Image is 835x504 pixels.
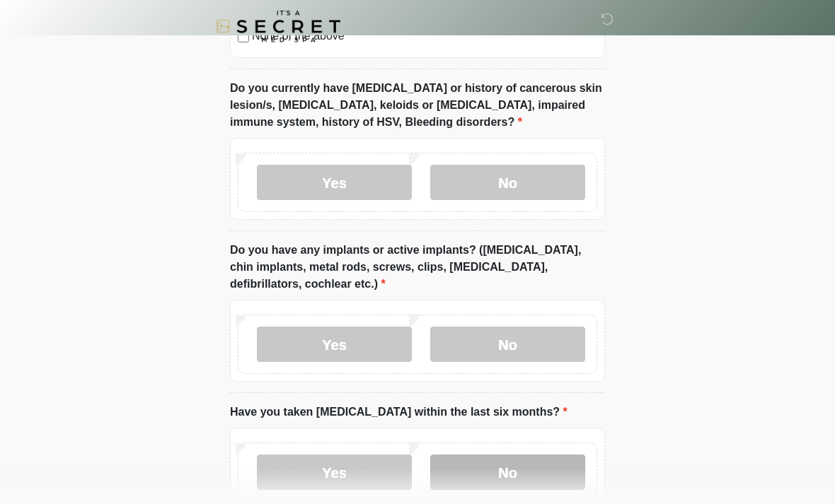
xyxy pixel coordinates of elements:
[257,165,412,201] label: Yes
[230,404,568,421] label: Have you taken [MEDICAL_DATA] within the last six months?
[257,327,412,363] label: Yes
[257,455,412,491] label: Yes
[216,11,340,42] img: It's A Secret Med Spa Logo
[430,165,585,201] label: No
[430,327,585,363] label: No
[230,81,605,131] label: Do you currently have [MEDICAL_DATA] or history of cancerous skin lesion/s, [MEDICAL_DATA], keloi...
[430,455,585,491] label: No
[230,242,605,293] label: Do you have any implants or active implants? ([MEDICAL_DATA], chin implants, metal rods, screws, ...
